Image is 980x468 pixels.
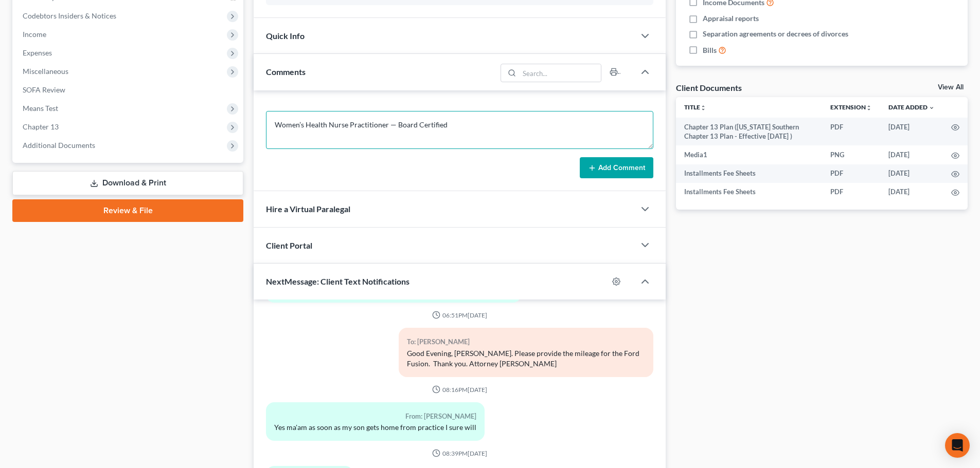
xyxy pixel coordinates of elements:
[266,31,305,41] span: Quick Info
[880,145,943,164] td: [DATE]
[14,81,243,99] a: SOFA Review
[520,64,601,82] input: Search...
[676,164,822,183] td: Installments Fee Sheets
[822,164,880,183] td: PDF
[23,11,116,20] span: Codebtors Insiders & Notices
[684,103,706,111] a: Titleunfold_more
[676,183,822,201] td: Installments Fee Sheets
[23,122,59,131] span: Chapter 13
[407,336,645,348] div: To: [PERSON_NAME]
[266,311,653,320] div: 06:51PM[DATE]
[23,104,58,113] span: Means Test
[880,183,943,201] td: [DATE]
[822,145,880,164] td: PNG
[822,183,880,201] td: PDF
[23,141,95,149] span: Additional Documents
[12,199,243,222] a: Review & File
[12,171,243,195] a: Download & Print
[880,164,943,183] td: [DATE]
[880,118,943,146] td: [DATE]
[676,118,822,146] td: Chapter 13 Plan ([US_STATE] Southern Chapter 13 Plan - Effective [DATE] )
[266,67,306,77] span: Comments
[266,276,409,286] span: NextMessage: Client Text Notifications
[676,82,742,93] div: Client Documents
[407,348,645,369] div: Good Evening, [PERSON_NAME]. Please provide the mileage for the Ford Fusion. Thank you. Attorney ...
[266,449,653,458] div: 08:39PM[DATE]
[700,105,706,111] i: unfold_more
[676,145,822,164] td: Media1
[266,385,653,394] div: 08:16PM[DATE]
[23,48,52,57] span: Expenses
[703,45,717,55] span: Bills
[274,422,476,433] div: Yes ma'am as soon as my son gets home from practice I sure will
[23,85,65,94] span: SOFA Review
[266,204,350,214] span: Hire a Virtual Paralegal
[822,118,880,146] td: PDF
[23,67,68,76] span: Miscellaneous
[945,433,970,458] div: Open Intercom Messenger
[888,103,935,111] a: Date Added expand_more
[23,30,46,39] span: Income
[703,13,759,24] span: Appraisal reports
[938,84,964,91] a: View All
[274,410,476,422] div: From: [PERSON_NAME]
[703,29,848,39] span: Separation agreements or decrees of divorces
[866,105,872,111] i: unfold_more
[580,157,653,179] button: Add Comment
[929,105,935,111] i: expand_more
[266,240,312,250] span: Client Portal
[830,103,872,111] a: Extensionunfold_more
